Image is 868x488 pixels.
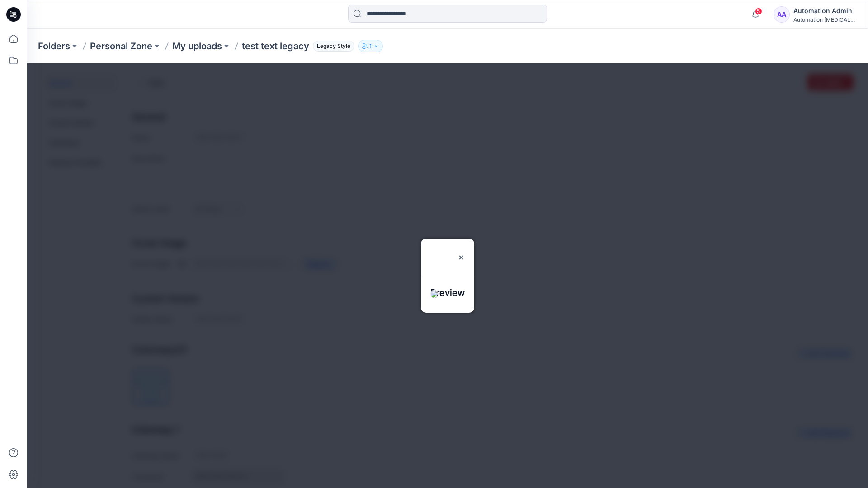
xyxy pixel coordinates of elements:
[755,8,762,15] span: 5
[90,40,152,52] a: Personal Zone
[403,227,411,235] img: image
[309,40,354,52] button: Legacy Style
[242,40,309,52] p: test text legacy
[27,63,868,488] iframe: edit-style
[774,6,790,23] div: AA
[38,40,70,52] a: Folders
[403,175,438,211] h3: Preview
[369,41,372,51] p: 1
[430,191,438,198] img: close.svg
[172,40,222,52] a: My uploads
[793,16,857,23] div: Automation [MEDICAL_DATA]...
[793,5,857,16] div: Automation Admin
[313,41,354,52] span: Legacy Style
[358,40,383,52] button: 1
